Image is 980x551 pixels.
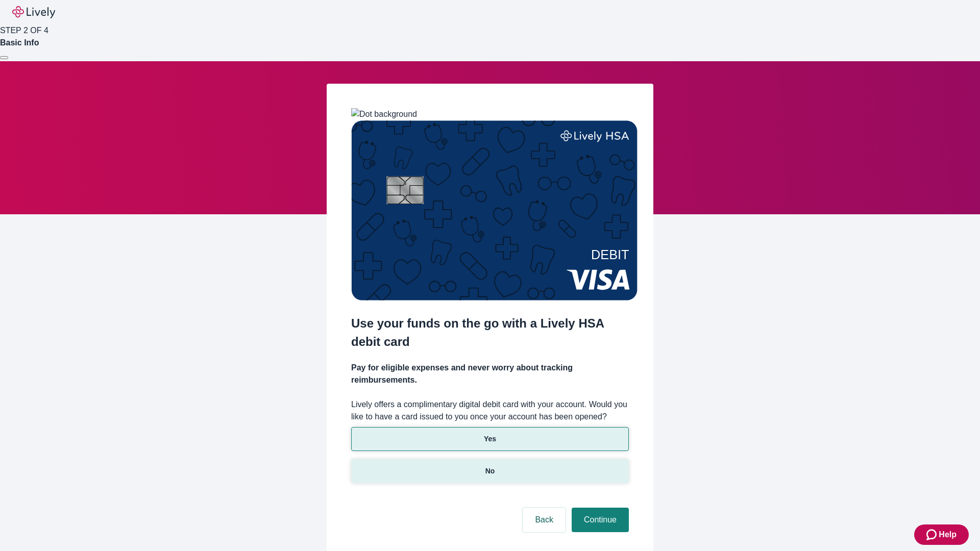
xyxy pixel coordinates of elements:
[351,427,629,451] button: Yes
[351,314,629,351] h2: Use your funds on the go with a Lively HSA debit card
[12,6,55,18] img: Lively
[939,529,957,541] span: Help
[351,108,417,120] img: Dot background
[351,362,629,386] h4: Pay for eligible expenses and never worry about tracking reimbursements.
[484,434,496,444] p: Yes
[926,529,939,541] svg: Zendesk support icon
[351,120,638,300] img: Debit card
[572,508,629,532] button: Continue
[351,459,629,483] button: No
[523,508,566,532] button: Back
[914,524,969,545] button: Zendesk support iconHelp
[351,398,629,423] label: Lively offers a complimentary digital debit card with your account. Would you like to have a card...
[485,466,495,477] p: No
